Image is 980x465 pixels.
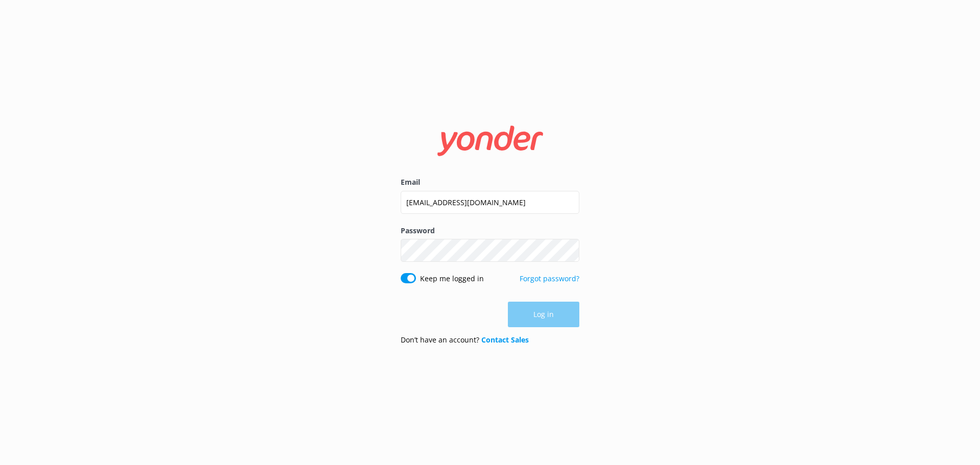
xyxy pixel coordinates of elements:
[401,225,579,236] label: Password
[401,177,579,188] label: Email
[420,273,484,284] label: Keep me logged in
[559,240,579,261] button: Show password
[401,191,579,214] input: user@emailaddress.com
[481,335,529,345] a: Contact Sales
[401,334,529,346] p: Don’t have an account?
[520,274,579,283] a: Forgot password?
